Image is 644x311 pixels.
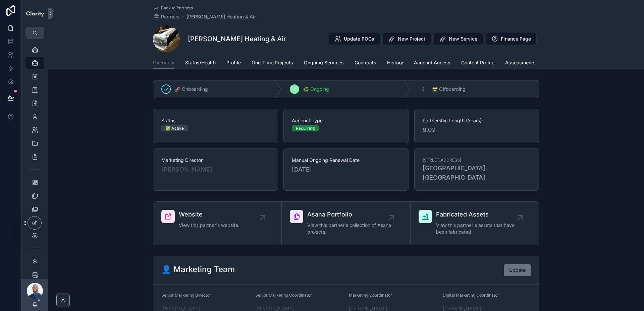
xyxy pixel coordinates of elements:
a: Content Profile [461,57,494,70]
span: Partnership Length (Years) [423,117,531,124]
span: Senior Marketing Director [161,293,211,298]
span: 2 [293,86,296,92]
a: One-Time Projects [252,57,293,70]
h2: 👤 Marketing Team [161,264,235,275]
div: Recurring [296,125,315,131]
div: ✅ Active [165,125,184,131]
a: Partners [153,13,180,20]
a: Account Access [414,57,450,70]
span: Assessments [505,59,536,66]
span: Status/Health [185,59,216,66]
a: Ongoing Services [304,57,344,70]
a: History [387,57,403,70]
a: Assessments [505,57,536,70]
a: [PERSON_NAME] Heating & Air [186,13,256,20]
span: Senior Marketing Coordinator [255,293,312,298]
span: New Project [398,36,425,42]
span: Account Access [414,59,450,66]
span: Content Profile [461,59,494,66]
a: Overview [153,57,174,69]
span: New Service [449,36,477,42]
span: View this partner's collection of Asana projects. [307,222,391,235]
span: Marketing Coordinator [349,293,392,298]
span: Overview [153,59,174,66]
span: Update POCs [344,36,374,42]
a: Fabricated AssetsView this partner's assets that have been fabricated. [411,202,539,245]
span: ♻️ Ongoing [303,86,329,92]
button: Update [504,264,531,276]
img: App logo [25,8,44,19]
span: 9.02 [423,125,531,135]
span: View this partner's website. [179,222,239,229]
span: Partners [161,13,180,20]
button: Update POCs [329,33,380,45]
span: Account Type [292,117,400,124]
span: Ongoing Services [304,59,344,66]
button: New Project [383,33,431,45]
a: WebsiteView this partner's website. [153,202,282,245]
button: New Service [434,33,483,45]
button: Finance Page [486,33,537,45]
a: [PERSON_NAME] [161,165,212,174]
span: View this partner's assets that have been fabricated. [436,222,520,235]
span: [DATE] [292,165,400,174]
span: Website [179,210,239,219]
span: Update [509,267,526,273]
span: Profile [226,59,241,66]
span: Fabricated Assets [436,210,520,219]
a: Asana PortfolioView this partner's collection of Asana projects. [282,202,410,245]
div: scrollable content [21,39,48,279]
span: Manual Ongoing Renewal Date [292,157,400,164]
span: 🚀 Onboarding [175,86,208,92]
span: [STREET_ADDRESS] [423,158,461,163]
a: Back to Partners [153,5,193,11]
span: One-Time Projects [252,59,293,66]
a: Contracts [355,57,376,70]
span: History [387,59,403,66]
a: Profile [226,57,241,70]
span: [GEOGRAPHIC_DATA], [GEOGRAPHIC_DATA] [423,164,531,182]
span: Marketing Director [161,157,270,164]
a: Status/Health [185,57,216,70]
span: Contracts [355,59,376,66]
h1: [PERSON_NAME] Heating & Air [188,34,286,44]
span: Status [161,117,270,124]
span: Digital Marketing Coordinator [443,293,499,298]
span: 3 [422,86,424,92]
span: 🗃 Offboarding [432,86,466,92]
span: Back to Partners [161,5,193,11]
span: Finance Page [501,36,531,42]
span: Asana Portfolio [307,210,391,219]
